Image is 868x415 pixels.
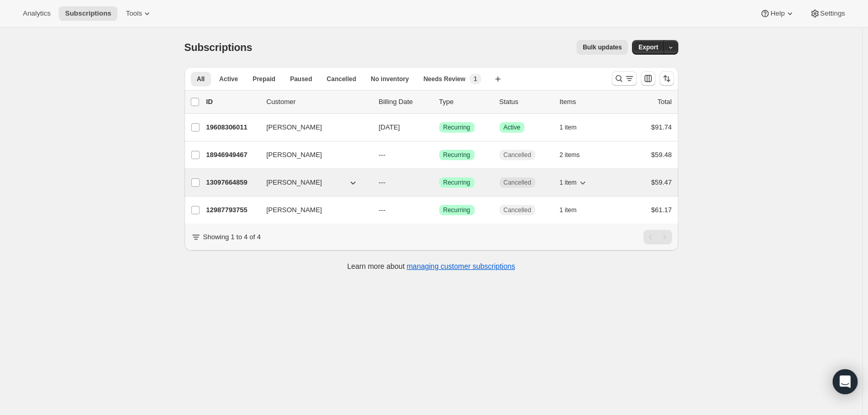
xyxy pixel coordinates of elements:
[206,120,672,135] div: 19608306011[PERSON_NAME][DATE]SuccessRecurringSuccessActive1 item$91.74
[651,206,672,214] span: $61.17
[583,43,622,51] span: Bulk updates
[638,43,658,51] span: Export
[657,97,672,107] p: Total
[206,205,258,215] p: 12987793755
[260,147,364,163] button: [PERSON_NAME]
[560,97,612,107] div: Items
[267,150,322,160] span: [PERSON_NAME]
[206,203,672,217] div: 12987793755[PERSON_NAME]---SuccessRecurringCancelled1 item$61.17
[560,151,580,159] span: 2 items
[660,71,674,86] button: Sort the results
[206,97,672,107] div: IDCustomerBilling DateTypeStatusItemsTotal
[651,151,672,159] span: $59.48
[347,261,515,271] p: Learn more about
[253,75,275,83] span: Prepaid
[17,6,57,21] button: Analytics
[65,9,111,18] span: Subscriptions
[379,97,431,107] p: Billing Date
[260,119,364,136] button: [PERSON_NAME]
[560,120,588,135] button: 1 item
[443,151,470,159] span: Recurring
[833,369,858,394] div: Open Intercom Messenger
[443,123,470,132] span: Recurring
[126,9,142,18] span: Tools
[576,40,628,55] button: Bulk updates
[206,150,258,160] p: 18946949467
[560,123,577,132] span: 1 item
[267,205,322,215] span: [PERSON_NAME]
[203,232,261,242] p: Showing 1 to 4 of 4
[504,151,531,159] span: Cancelled
[206,175,672,190] div: 13097664859[PERSON_NAME]---SuccessRecurringCancelled1 item$59.47
[443,178,470,187] span: Recurring
[371,75,409,83] span: No inventory
[260,174,364,191] button: [PERSON_NAME]
[379,151,386,159] span: ---
[504,178,531,187] span: Cancelled
[23,9,50,18] span: Analytics
[379,206,386,214] span: ---
[206,148,672,162] div: 18946949467[PERSON_NAME]---SuccessRecurringCancelled2 items$59.48
[560,175,588,190] button: 1 item
[770,9,784,18] span: Help
[560,178,577,187] span: 1 item
[560,203,588,217] button: 1 item
[267,177,322,188] span: [PERSON_NAME]
[197,75,205,83] span: All
[504,206,531,214] span: Cancelled
[260,202,364,218] button: [PERSON_NAME]
[804,6,851,21] button: Settings
[219,75,238,83] span: Active
[632,40,664,55] button: Export
[290,75,312,83] span: Paused
[443,206,470,214] span: Recurring
[641,71,655,86] button: Customize table column order and visibility
[560,206,577,214] span: 1 item
[406,262,515,270] a: managing customer subscriptions
[424,75,466,83] span: Needs Review
[643,230,672,244] nav: Pagination
[499,97,551,107] p: Status
[490,72,506,86] button: Create new view
[267,97,371,107] p: Customer
[439,97,491,107] div: Type
[651,178,672,186] span: $59.47
[820,9,845,18] span: Settings
[327,75,357,83] span: Cancelled
[560,148,591,162] button: 2 items
[754,6,801,21] button: Help
[651,123,672,131] span: $91.74
[379,123,400,131] span: [DATE]
[206,177,258,188] p: 13097664859
[504,123,521,132] span: Active
[612,71,637,86] button: Search and filter results
[474,75,477,83] span: 1
[185,42,253,53] span: Subscriptions
[206,122,258,133] p: 19608306011
[120,6,159,21] button: Tools
[267,122,322,133] span: [PERSON_NAME]
[206,97,258,107] p: ID
[379,178,386,186] span: ---
[59,6,117,21] button: Subscriptions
